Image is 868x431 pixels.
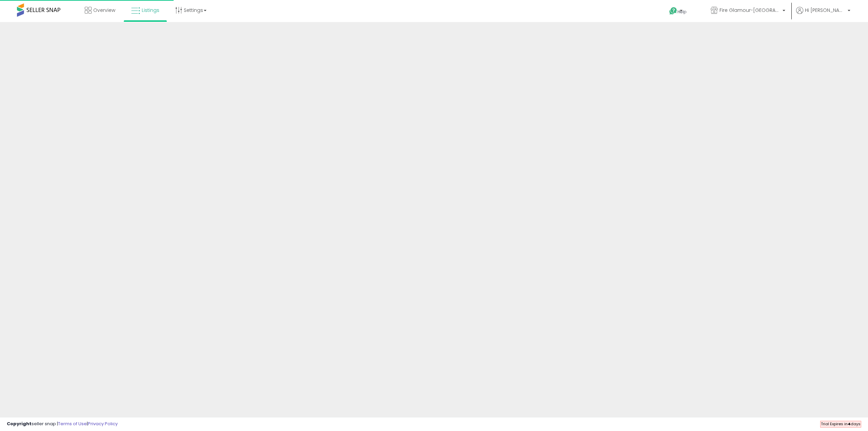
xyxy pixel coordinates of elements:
[796,7,850,22] a: Hi [PERSON_NAME]
[805,7,846,14] span: Hi [PERSON_NAME]
[677,9,687,15] span: Help
[664,2,700,22] a: Help
[719,7,781,14] span: Fire Glamour-[GEOGRAPHIC_DATA]
[669,7,677,15] i: Get Help
[93,7,115,14] span: Overview
[142,7,159,14] span: Listings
